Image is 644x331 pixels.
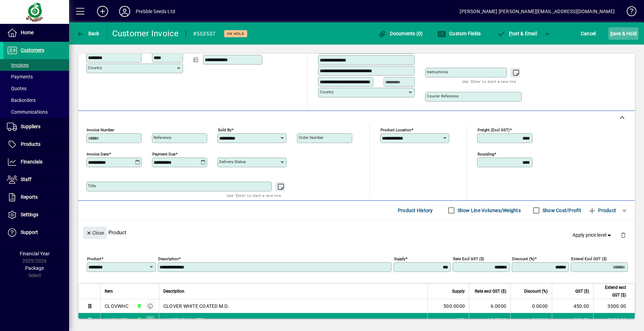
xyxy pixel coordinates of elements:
[453,256,484,261] mat-label: Rate excl GST ($)
[21,47,44,53] span: Customers
[21,159,42,164] span: Financials
[87,152,109,157] mat-label: Invoice date
[512,256,535,261] mat-label: Discount (%)
[478,152,494,157] mat-label: Rounding
[394,256,405,261] mat-label: Supply
[88,183,96,188] mat-label: Title
[509,31,512,36] span: P
[3,24,69,41] a: Home
[493,27,540,40] button: Post & Email
[588,205,616,216] span: Product
[7,74,33,79] span: Payments
[610,31,613,36] span: S
[154,135,171,140] mat-label: Reference
[227,31,244,36] span: On hold
[456,316,465,323] span: 150
[87,256,101,261] mat-label: Product
[21,124,40,129] span: Suppliers
[452,287,465,295] span: Supply
[75,27,101,40] button: Back
[378,31,423,36] span: Documents (0)
[3,71,69,83] a: Payments
[218,127,231,132] mat-label: Sold by
[579,27,598,40] button: Cancel
[21,194,38,200] span: Reports
[76,31,99,36] span: Back
[510,299,552,313] td: 0.0000
[436,27,483,40] button: Custom Fields
[608,27,638,40] button: Save & Hold
[598,284,626,299] span: Extend excl GST ($)
[610,28,637,39] span: ave & Hold
[585,204,619,217] button: Product
[475,287,506,295] span: Rate excl GST ($)
[7,109,48,115] span: Communications
[320,89,334,94] mat-label: Country
[105,316,128,323] div: LUCKAITC
[7,62,29,68] span: Invoices
[3,118,69,135] a: Suppliers
[478,127,510,132] mat-label: Freight (excl GST)
[615,232,632,238] app-page-header-button: Delete
[114,5,136,18] button: Profile
[3,189,69,206] a: Reports
[573,231,613,239] span: Apply price level
[21,177,31,182] span: Staff
[158,256,179,261] mat-label: Description
[456,207,521,214] label: Show Line Volumes/Weights
[381,127,411,132] mat-label: Product location
[510,313,552,327] td: 0.0000
[21,212,38,217] span: Settings
[570,229,615,242] button: Apply price level
[3,59,69,71] a: Invoices
[21,30,33,35] span: Home
[193,28,216,39] div: #553537
[87,127,114,132] mat-label: Invoice number
[473,303,506,310] div: 6.0000
[81,229,108,236] app-page-header-button: Close
[615,227,632,243] button: Delete
[524,287,548,295] span: Discount (%)
[88,65,102,70] mat-label: Country
[299,135,324,140] mat-label: Order number
[86,227,104,239] span: Close
[3,206,69,224] a: Settings
[21,229,38,235] span: Support
[152,152,175,157] mat-label: Payment due
[163,316,205,323] span: LUCERNE COATED
[438,31,481,36] span: Custom Fields
[136,6,175,17] div: Prebble Seeds Ltd
[21,141,40,147] span: Products
[552,313,593,327] td: 322.50
[376,27,425,40] button: Documents (0)
[92,5,114,18] button: Add
[443,303,465,310] span: 500.0000
[427,69,448,74] mat-label: Instructions
[427,94,459,98] mat-label: Courier Reference
[3,83,69,94] a: Quotes
[25,265,44,271] span: Package
[78,220,635,245] div: Product
[135,302,143,310] span: CHRISTCHURCH
[398,205,433,216] span: Product History
[3,136,69,153] a: Products
[105,287,113,295] span: Item
[622,1,635,24] a: Knowledge Base
[69,27,107,40] app-page-header-button: Back
[593,299,635,313] td: 3000.00
[227,191,281,199] mat-hint: Use 'Enter' to start a new line
[571,256,607,261] mat-label: Extend excl GST ($)
[462,77,516,85] mat-hint: Use 'Enter' to start a new line
[112,28,179,39] div: Customer Invoice
[83,227,107,239] button: Close
[219,159,246,164] mat-label: Delivery status
[460,6,615,17] div: [PERSON_NAME] [PERSON_NAME][EMAIL_ADDRESS][DOMAIN_NAME]
[3,94,69,106] a: Backorders
[395,204,436,217] button: Product History
[105,303,128,310] div: CLOVWHC
[575,287,589,295] span: GST ($)
[3,106,69,118] a: Communications
[473,316,506,323] div: 10.7500
[3,153,69,171] a: Financials
[497,31,537,36] span: ost & Email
